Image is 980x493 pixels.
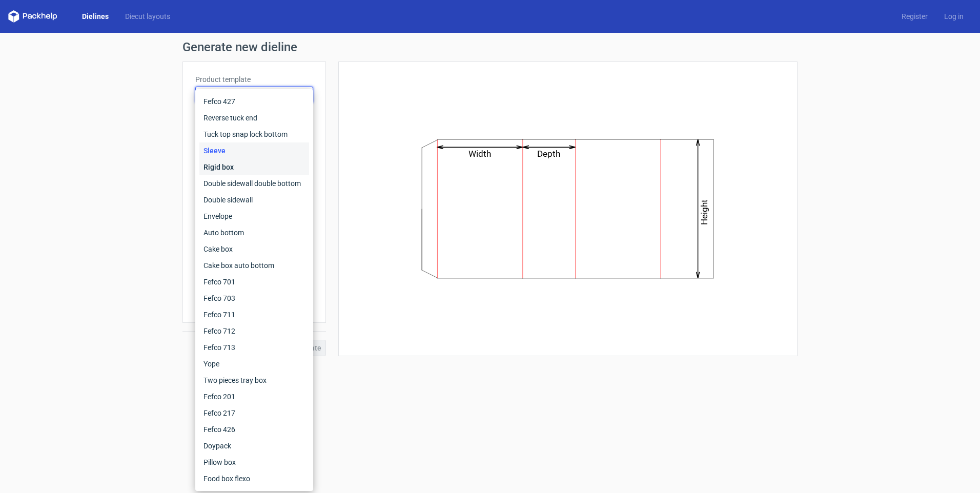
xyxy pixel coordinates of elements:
div: Reverse tuck end [199,110,309,126]
a: Register [893,11,936,22]
text: Height [700,199,710,225]
div: Cake box auto bottom [199,257,309,274]
text: Width [469,149,492,159]
div: Tuck top snap lock bottom [199,126,309,142]
div: Doypack [199,438,309,454]
text: Depth [538,149,561,159]
a: Log in [936,11,972,22]
div: Fefco 712 [199,323,309,339]
div: Yope [199,356,309,372]
div: Envelope [199,208,309,224]
div: Pillow box [199,454,309,470]
div: Fefco 701 [199,274,309,290]
div: Fefco 711 [199,306,309,323]
a: Diecut layouts [117,11,178,22]
div: Fefco 713 [199,339,309,356]
div: Fefco 427 [199,93,309,110]
div: Food box flexo [199,470,309,487]
div: Auto bottom [199,224,309,241]
div: Fefco 703 [199,290,309,306]
div: Two pieces tray box [199,372,309,388]
div: Sleeve [199,142,309,159]
div: Cake box [199,241,309,257]
div: Fefco 426 [199,421,309,438]
label: Product template [195,74,313,85]
div: Fefco 201 [199,388,309,405]
div: Double sidewall double bottom [199,175,309,192]
div: Double sidewall [199,192,309,208]
div: Fefco 217 [199,405,309,421]
div: Rigid box [199,159,309,175]
a: Dielines [74,11,117,22]
h1: Generate new dieline [182,41,798,53]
